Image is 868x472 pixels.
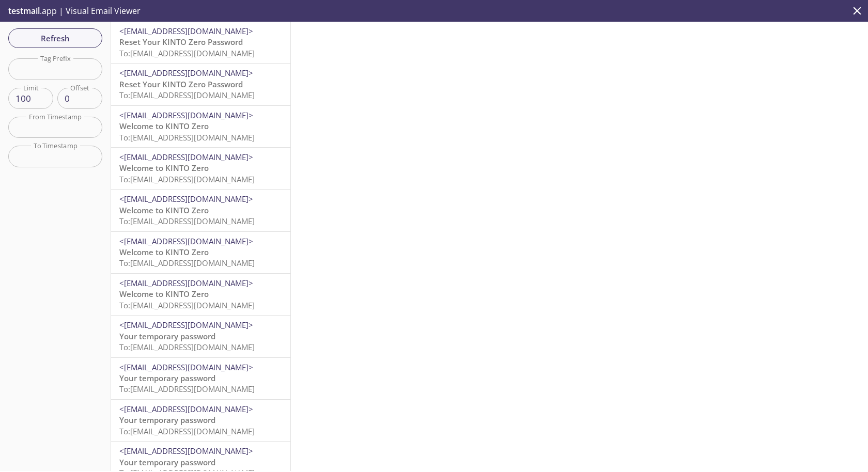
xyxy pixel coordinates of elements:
span: To: [EMAIL_ADDRESS][DOMAIN_NAME] [119,300,255,310]
span: Your temporary password [119,415,215,425]
span: <[EMAIL_ADDRESS][DOMAIN_NAME]> [119,194,253,204]
div: <[EMAIL_ADDRESS][DOMAIN_NAME]>Welcome to KINTO ZeroTo:[EMAIL_ADDRESS][DOMAIN_NAME] [111,190,290,231]
div: <[EMAIL_ADDRESS][DOMAIN_NAME]>Welcome to KINTO ZeroTo:[EMAIL_ADDRESS][DOMAIN_NAME] [111,274,290,315]
span: <[EMAIL_ADDRESS][DOMAIN_NAME]> [119,362,253,372]
span: Reset Your KINTO Zero Password [119,79,243,89]
span: To: [EMAIL_ADDRESS][DOMAIN_NAME] [119,48,255,58]
span: Welcome to KINTO Zero [119,163,209,173]
div: <[EMAIL_ADDRESS][DOMAIN_NAME]>Welcome to KINTO ZeroTo:[EMAIL_ADDRESS][DOMAIN_NAME] [111,106,290,147]
span: To: [EMAIL_ADDRESS][DOMAIN_NAME] [119,90,255,100]
span: Welcome to KINTO Zero [119,205,209,215]
span: To: [EMAIL_ADDRESS][DOMAIN_NAME] [119,258,255,268]
span: <[EMAIL_ADDRESS][DOMAIN_NAME]> [119,404,253,414]
span: <[EMAIL_ADDRESS][DOMAIN_NAME]> [119,26,253,36]
span: Welcome to KINTO Zero [119,121,209,131]
span: Your temporary password [119,373,215,383]
button: Refresh [8,28,102,48]
span: <[EMAIL_ADDRESS][DOMAIN_NAME]> [119,236,253,246]
span: <[EMAIL_ADDRESS][DOMAIN_NAME]> [119,68,253,78]
span: Your temporary password [119,331,215,341]
div: <[EMAIL_ADDRESS][DOMAIN_NAME]>Welcome to KINTO ZeroTo:[EMAIL_ADDRESS][DOMAIN_NAME] [111,232,290,273]
span: <[EMAIL_ADDRESS][DOMAIN_NAME]> [119,152,253,162]
span: <[EMAIL_ADDRESS][DOMAIN_NAME]> [119,278,253,288]
span: To: [EMAIL_ADDRESS][DOMAIN_NAME] [119,132,255,143]
span: Your temporary password [119,457,215,467]
div: <[EMAIL_ADDRESS][DOMAIN_NAME]>Welcome to KINTO ZeroTo:[EMAIL_ADDRESS][DOMAIN_NAME] [111,148,290,189]
span: To: [EMAIL_ADDRESS][DOMAIN_NAME] [119,342,255,352]
div: <[EMAIL_ADDRESS][DOMAIN_NAME]>Reset Your KINTO Zero PasswordTo:[EMAIL_ADDRESS][DOMAIN_NAME] [111,22,290,63]
span: Welcome to KINTO Zero [119,289,209,299]
span: Welcome to KINTO Zero [119,247,209,257]
span: Reset Your KINTO Zero Password [119,37,243,47]
div: <[EMAIL_ADDRESS][DOMAIN_NAME]>Your temporary passwordTo:[EMAIL_ADDRESS][DOMAIN_NAME] [111,316,290,357]
span: <[EMAIL_ADDRESS][DOMAIN_NAME]> [119,446,253,456]
span: To: [EMAIL_ADDRESS][DOMAIN_NAME] [119,384,255,394]
span: To: [EMAIL_ADDRESS][DOMAIN_NAME] [119,174,255,184]
div: <[EMAIL_ADDRESS][DOMAIN_NAME]>Your temporary passwordTo:[EMAIL_ADDRESS][DOMAIN_NAME] [111,400,290,441]
span: Refresh [17,32,94,45]
span: testmail [8,5,40,17]
span: To: [EMAIL_ADDRESS][DOMAIN_NAME] [119,216,255,226]
span: <[EMAIL_ADDRESS][DOMAIN_NAME]> [119,110,253,120]
span: To: [EMAIL_ADDRESS][DOMAIN_NAME] [119,426,255,436]
div: <[EMAIL_ADDRESS][DOMAIN_NAME]>Your temporary passwordTo:[EMAIL_ADDRESS][DOMAIN_NAME] [111,358,290,399]
div: <[EMAIL_ADDRESS][DOMAIN_NAME]>Reset Your KINTO Zero PasswordTo:[EMAIL_ADDRESS][DOMAIN_NAME] [111,64,290,105]
span: <[EMAIL_ADDRESS][DOMAIN_NAME]> [119,320,253,330]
